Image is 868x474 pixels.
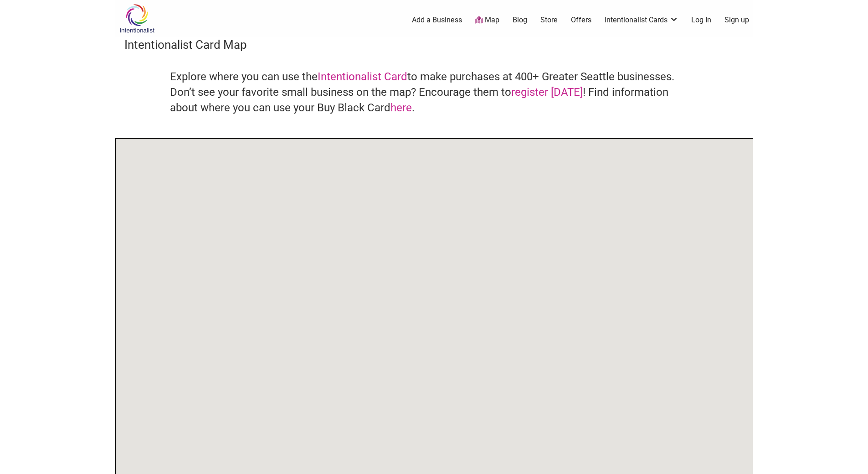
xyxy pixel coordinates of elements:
[724,15,749,25] a: Sign up
[170,69,699,115] h4: Explore where you can use the to make purchases at 400+ Greater Seattle businesses. Don’t see you...
[571,15,591,25] a: Offers
[115,4,159,33] img: Intentionalist
[475,15,499,26] a: Map
[605,15,678,25] a: Intentionalist Cards
[124,36,744,53] h3: Intentionalist Card Map
[318,70,407,83] a: Intentionalist Card
[390,101,412,114] a: here
[513,15,527,25] a: Blog
[691,15,711,25] a: Log In
[511,86,583,99] a: register [DATE]
[412,15,462,25] a: Add a Business
[540,15,558,25] a: Store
